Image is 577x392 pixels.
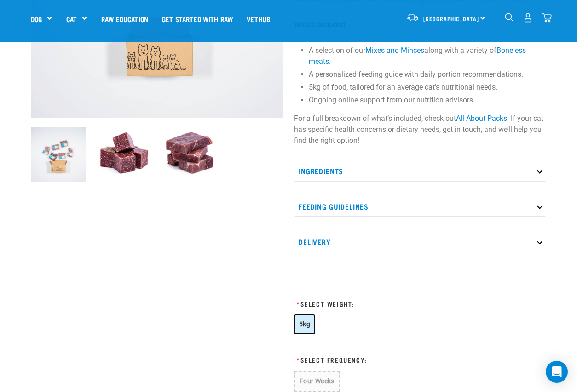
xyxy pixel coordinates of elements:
[406,13,419,22] img: van-moving.png
[309,45,546,67] li: A selection of our along with a variety of .
[162,127,217,182] img: 1164 Wallaby Fillets 01
[31,14,42,24] a: Dog
[240,0,277,37] a: Vethub
[546,361,568,383] div: Open Intercom Messenger
[155,0,240,37] a: Get started with Raw
[294,314,315,334] button: 5kg
[31,127,86,182] img: Cat 0 2sec
[299,320,310,328] span: 5kg
[294,113,546,146] p: For a full breakdown of what’s included, check out . If your cat has specific health concerns or ...
[365,46,424,55] a: Mixes and Minces
[294,232,546,252] p: Delivery
[294,356,501,363] h3: Select Frequency:
[294,300,501,307] h3: Select Weight:
[309,82,546,93] li: 5kg of food, tailored for an average cat’s nutritional needs.
[94,0,155,37] a: Raw Education
[294,196,546,217] p: Feeding Guidelines
[505,13,514,22] img: home-icon-1@2x.png
[456,114,507,123] a: All About Packs
[97,127,151,182] img: Whole Minced Rabbit Cubes 01
[66,14,77,24] a: Cat
[309,69,546,80] li: A personalized feeding guide with daily portion recommendations.
[294,161,546,182] p: Ingredients
[309,95,546,106] li: Ongoing online support from our nutrition advisors.
[294,371,340,392] button: Four Weeks
[423,17,479,20] span: [GEOGRAPHIC_DATA]
[523,13,533,23] img: user.png
[542,13,552,23] img: home-icon@2x.png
